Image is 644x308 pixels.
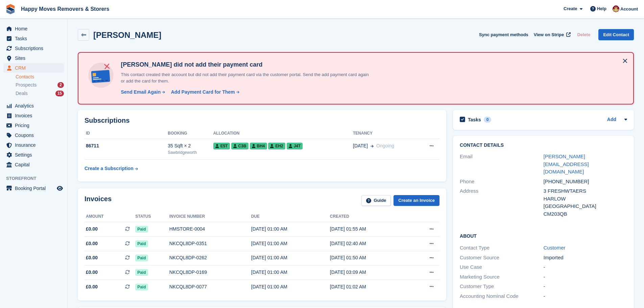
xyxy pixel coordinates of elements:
span: Capital [15,160,55,169]
span: Create [564,5,577,12]
button: Delete [574,29,593,40]
div: Add Payment Card for Them [171,89,235,96]
span: Sites [15,53,55,63]
div: Customer Type [460,283,543,290]
div: 35 Sqft × 2 [168,142,213,149]
img: stora-icon-8386f47178a22dfd0bd8f6a31ec36ba5ce8667c1dd55bd0f319d3a0aa187defe.svg [5,4,16,14]
span: J4T [287,143,303,149]
a: Guide [361,195,391,206]
div: 0 [484,117,492,123]
a: menu [3,44,64,53]
a: Contacts [16,74,64,80]
span: Paid [135,269,148,276]
div: [DATE] 02:40 AM [330,240,409,247]
span: £0.00 [86,240,98,247]
div: HMSTORE-0004 [169,226,251,233]
a: Deals 15 [16,90,64,97]
h2: Invoices [85,195,112,206]
a: Preview store [56,184,64,192]
a: Add [607,116,616,124]
span: Coupons [15,131,55,140]
div: Customer Source [460,254,543,262]
a: View on Stripe [531,29,572,40]
div: NKCQL8DP-0077 [169,283,251,290]
a: Add Payment Card for Them [168,89,240,96]
th: Status [135,211,169,222]
div: Imported [544,254,627,262]
span: Subscriptions [15,44,55,53]
div: NKCQL8DP-0169 [169,269,251,276]
span: Settings [15,150,55,160]
a: Customer [544,245,566,251]
span: Paid [135,255,148,261]
th: Tenancy [353,128,418,139]
span: BH4 [250,143,267,149]
span: Help [597,5,606,12]
div: [DATE] 01:50 AM [330,254,409,261]
span: C3B [231,143,248,149]
span: Ongoing [376,143,394,148]
div: NKCQL8DP-0262 [169,254,251,261]
span: £0.00 [86,269,98,276]
div: [DATE] 03:09 AM [330,269,409,276]
th: Amount [85,211,135,222]
span: Prospects [16,82,37,88]
div: [DATE] 01:55 AM [330,226,409,233]
div: HARLOW [544,195,627,203]
div: - [544,263,627,271]
th: Allocation [213,128,353,139]
div: Send Email Again [121,89,161,96]
a: Create a Subscription [85,162,138,175]
div: 2 [57,82,64,88]
h2: About [460,232,627,239]
a: menu [3,150,64,160]
a: Happy Moves Removers & Storers [18,3,112,15]
a: Edit Contact [598,29,634,40]
th: Created [330,211,409,222]
span: Deals [16,90,28,97]
h4: [PERSON_NAME] did not add their payment card [118,61,372,69]
th: Due [251,211,330,222]
a: menu [3,140,64,150]
span: [DATE] [353,142,368,149]
div: Address [460,187,543,218]
span: Paid [135,240,148,247]
th: Booking [168,128,213,139]
a: menu [3,63,64,73]
div: - [544,292,627,300]
h2: Subscriptions [85,117,439,124]
div: Sawbridgeworth [168,149,213,156]
th: Invoice number [169,211,251,222]
img: Steven Fry [613,5,619,12]
img: no-card-linked-e7822e413c904bf8b177c4d89f31251c4716f9871600ec3ca5bfc59e148c83f4.svg [87,61,115,90]
a: menu [3,111,64,120]
div: [PHONE_NUMBER] [544,178,627,186]
h2: [PERSON_NAME] [93,30,161,40]
a: menu [3,121,64,130]
span: Invoices [15,111,55,120]
span: £0.00 [86,226,98,233]
div: [DATE] 01:00 AM [251,226,330,233]
div: Create a Subscription [85,165,134,172]
th: ID [85,128,168,139]
div: Marketing Source [460,273,543,281]
h2: Tasks [468,117,481,123]
div: NKCQL8DP-0351 [169,240,251,247]
span: CRM [15,63,55,73]
a: menu [3,24,64,33]
div: Accounting Nominal Code [460,292,543,300]
a: [PERSON_NAME][EMAIL_ADDRESS][DOMAIN_NAME] [544,153,589,174]
a: menu [3,34,64,43]
button: Sync payment methods [479,29,528,40]
p: This contact created their account but did not add their payment card via the customer portal. Se... [118,71,372,85]
div: 3 FRESHWTAERS [544,187,627,195]
div: Use Case [460,263,543,271]
span: Home [15,24,55,33]
span: Analytics [15,101,55,111]
span: Insurance [15,140,55,150]
a: Prospects 2 [16,81,64,89]
a: menu [3,184,64,193]
div: [DATE] 01:00 AM [251,283,330,290]
span: Pricing [15,121,55,130]
div: [DATE] 01:00 AM [251,240,330,247]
